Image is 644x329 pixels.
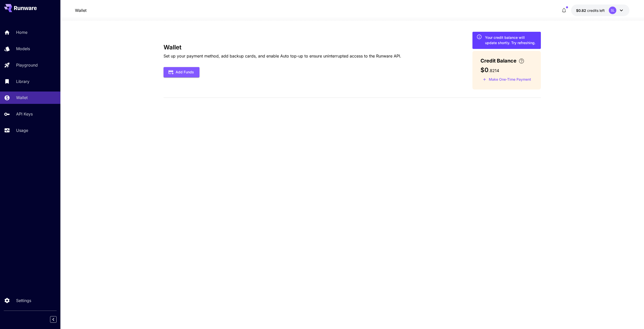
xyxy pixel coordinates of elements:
[164,67,199,77] button: Add Funds
[576,8,587,13] span: $0.82
[164,44,401,51] h3: Wallet
[16,297,31,304] p: Settings
[164,53,401,59] p: Set up your payment method, add backup cards, and enable Auto top-up to ensure uninterrupted acce...
[480,76,533,83] button: Make a one-time, non-recurring payment
[54,315,60,324] div: Collapse sidebar
[16,111,33,117] p: API Keys
[16,46,30,52] p: Models
[576,8,605,13] div: $0.8214
[50,316,57,323] button: Collapse sidebar
[16,78,29,84] p: Library
[485,35,537,45] div: Your credit balance will update shortly. Try refreshing.
[16,62,38,68] p: Playground
[516,58,527,64] button: Enter your card details and choose an Auto top-up amount to avoid service interruptions. We'll au...
[75,7,87,13] nav: breadcrumb
[480,57,516,65] span: Credit Balance
[480,66,489,74] span: $0
[16,29,27,35] p: Home
[16,127,28,133] p: Usage
[16,95,28,101] p: Wallet
[571,5,629,16] button: $0.8214SL
[75,7,87,13] a: Wallet
[489,68,499,73] span: . 8214
[587,8,605,13] span: credits left
[609,7,616,14] div: SL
